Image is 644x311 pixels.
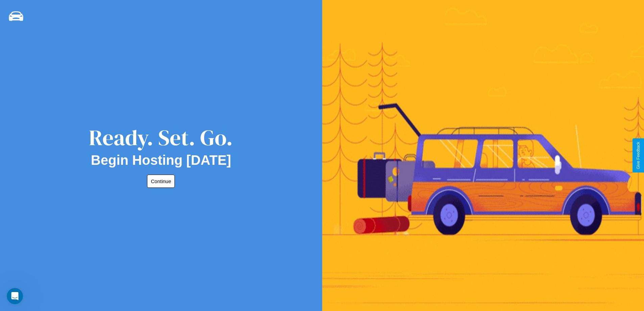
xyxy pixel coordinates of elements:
div: Give Feedback [636,142,641,169]
iframe: Intercom live chat [7,288,23,304]
div: Ready. Set. Go. [89,123,233,153]
h2: Begin Hosting [DATE] [91,153,231,168]
button: Continue [147,175,175,188]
